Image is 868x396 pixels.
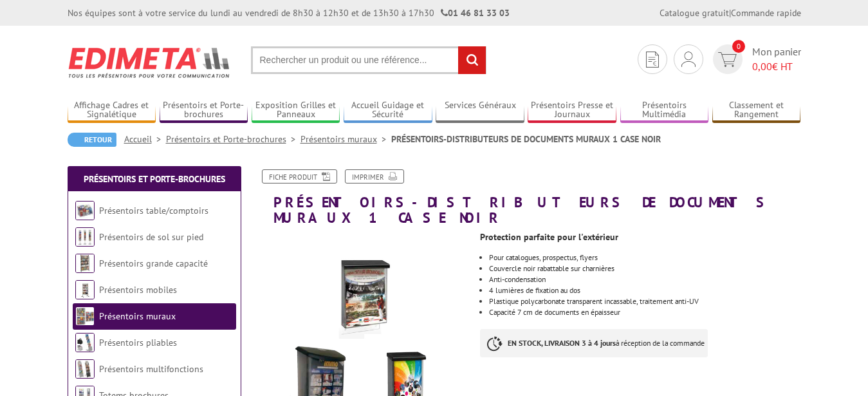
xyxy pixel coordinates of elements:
[75,280,95,299] img: Présentoirs mobiles
[75,333,95,352] img: Présentoirs pliables
[124,133,166,145] a: Accueil
[99,258,208,269] a: Présentoirs grande capacité
[99,205,208,216] a: Présentoirs table/comptoirs
[160,100,248,121] a: Présentoirs et Porte-brochures
[391,133,661,146] li: PRÉSENTOIRS-DISTRIBUTEURS DE DOCUMENTS MURAUX 1 CASE NOIR
[75,227,95,247] img: Présentoirs de sol sur pied
[508,338,616,348] strong: EN STOCK, LIVRAISON 3 à 4 jours
[99,231,203,243] a: Présentoirs de sol sur pied
[99,363,203,375] a: Présentoirs multifonctions
[489,308,800,316] p: Capacité 7 cm de documents en épaisseur
[480,329,708,357] p: à réception de la commande
[344,100,432,121] a: Accueil Guidage et Sécurité
[752,44,801,74] span: Mon panier
[99,310,176,322] a: Présentoirs muraux
[75,359,95,379] img: Présentoirs multifonctions
[99,284,177,296] a: Présentoirs mobiles
[68,39,232,86] img: Edimeta
[75,254,95,273] img: Présentoirs grande capacité
[752,60,772,73] span: 0,00
[480,231,618,243] strong: Protection parfaite pour l'extérieur
[245,169,811,225] h1: PRÉSENTOIRS-DISTRIBUTEURS DE DOCUMENTS MURAUX 1 CASE NOIR
[718,52,737,67] img: devis rapide
[660,6,801,19] div: |
[68,6,510,19] div: Nos équipes sont à votre service du lundi au vendredi de 8h30 à 12h30 et de 13h30 à 17h30
[262,169,337,184] a: Fiche produit
[99,337,177,348] a: Présentoirs pliables
[458,46,486,74] input: rechercher
[489,254,800,261] li: Pour catalogues, prospectus, flyers
[660,7,729,19] a: Catalogue gratuit
[75,306,95,326] img: Présentoirs muraux
[68,100,156,121] a: Affichage Cadres et Signalétique
[84,173,225,185] a: Présentoirs et Porte-brochures
[166,133,300,145] a: Présentoirs et Porte-brochures
[489,265,800,272] li: Couvercle noir rabattable sur charnières
[436,100,524,121] a: Services Généraux
[681,52,696,67] img: devis rapide
[712,100,801,121] a: Classement et Rangement
[731,7,801,19] a: Commande rapide
[252,100,340,121] a: Exposition Grilles et Panneaux
[732,40,745,53] span: 0
[528,100,616,121] a: Présentoirs Presse et Journaux
[489,297,800,305] p: Plastique polycarbonate transparent incassable, traitement anti-UV
[251,46,486,74] input: Rechercher un produit ou une référence...
[441,7,510,19] strong: 01 46 81 33 03
[752,59,801,74] span: € HT
[646,52,659,68] img: devis rapide
[345,169,404,184] a: Imprimer
[75,201,95,220] img: Présentoirs table/comptoirs
[710,44,801,74] a: devis rapide 0 Mon panier 0,00€ HT
[620,100,709,121] a: Présentoirs Multimédia
[489,287,800,294] li: 4 lumières de fixation au dos
[489,276,800,283] li: Anti-condensation
[300,133,391,145] a: Présentoirs muraux
[68,133,116,147] a: Retour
